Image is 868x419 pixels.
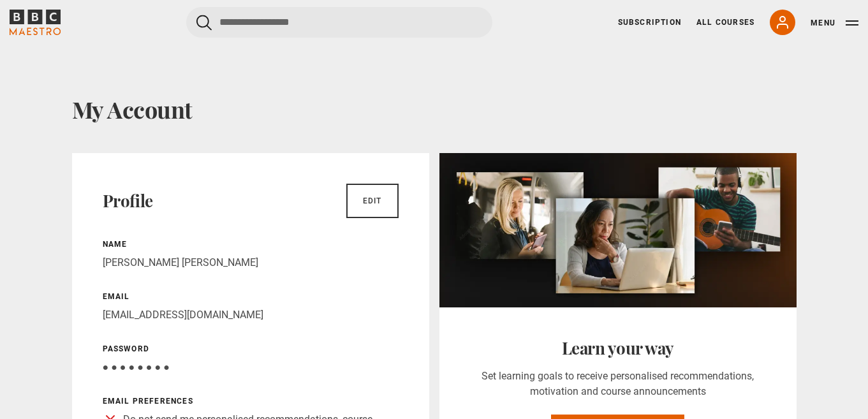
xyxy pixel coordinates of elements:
[103,239,399,250] p: Name
[470,338,766,358] h2: Learn your way
[103,191,153,211] h2: Profile
[103,255,399,270] p: [PERSON_NAME] [PERSON_NAME]
[103,343,399,355] p: Password
[346,184,399,218] a: Edit
[696,17,754,28] a: All Courses
[811,17,858,29] button: Toggle navigation
[618,17,681,28] a: Subscription
[103,361,170,373] span: ● ● ● ● ● ● ● ●
[10,10,61,35] svg: BBC Maestro
[186,7,492,38] input: Search
[103,291,399,302] p: Email
[470,369,766,399] p: Set learning goals to receive personalised recommendations, motivation and course announcements
[103,395,399,407] p: Email preferences
[103,307,399,323] p: [EMAIL_ADDRESS][DOMAIN_NAME]
[72,96,797,122] h1: My Account
[196,15,212,31] button: Submit the search query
